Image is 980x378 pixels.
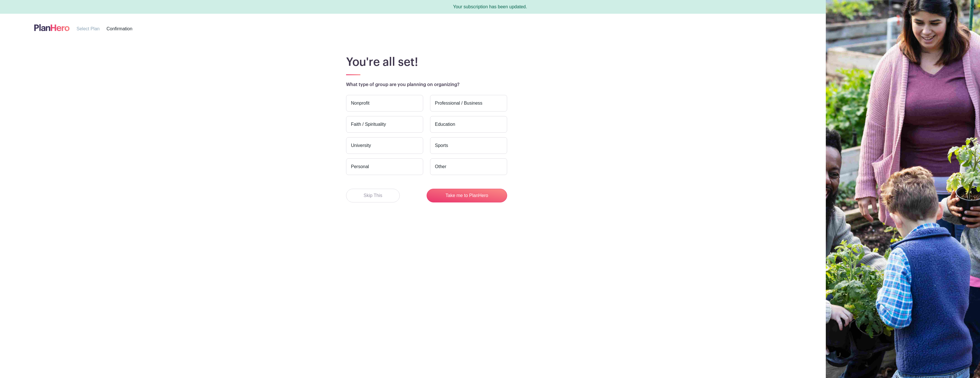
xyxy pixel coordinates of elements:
button: Skip This [346,189,400,202]
button: Take me to PlanHero [427,189,507,202]
label: University [346,137,423,154]
label: Professional / Business [430,95,507,112]
span: Select Plan [77,26,100,31]
label: Education [430,116,507,133]
label: Other [430,158,507,175]
label: Faith / Spirituality [346,116,423,133]
span: Confirmation [107,26,132,31]
img: logo-507f7623f17ff9eddc593b1ce0a138ce2505c220e1c5a4e2b4648c50719b7d32.svg [34,23,70,32]
label: Personal [346,158,423,175]
label: Nonprofit [346,95,423,112]
p: What type of group are you planning on organizing? [346,81,668,88]
label: Sports [430,137,507,154]
h1: You're all set! [346,55,668,69]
